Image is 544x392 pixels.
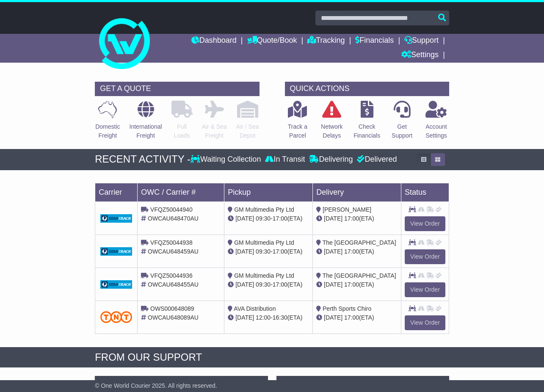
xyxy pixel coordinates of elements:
[344,248,359,255] span: 17:00
[95,82,259,96] div: GET A QUOTE
[235,215,254,222] span: [DATE]
[150,305,194,312] span: OWS000648089
[202,122,227,140] p: Air & Sea Freight
[405,249,445,264] a: View Order
[236,122,259,140] p: Air / Sea Depot
[130,122,162,140] p: International Freight
[191,155,263,164] div: Waiting Collection
[171,122,193,140] p: Full Loads
[320,100,343,145] a: NetworkDelays
[344,215,359,222] span: 17:00
[316,313,398,322] div: (ETA)
[324,248,342,255] span: [DATE]
[247,34,297,48] a: Quote/Book
[95,351,449,364] div: FROM OUR SUPPORT
[150,239,193,246] span: VFQZ50044938
[401,183,449,202] td: Status
[401,48,439,63] a: Settings
[100,311,132,323] img: TNT_Domestic.png
[425,122,447,140] p: Account Settings
[316,280,398,289] div: (ETA)
[234,272,294,279] span: GM Multimedia Pty Ltd
[228,247,309,256] div: - (ETA)
[100,280,132,289] img: GetCarrierServiceDarkLogo
[405,315,445,330] a: View Order
[405,216,445,231] a: View Order
[138,183,224,202] td: OWC / Carrier #
[148,314,199,321] span: OWCAU648089AU
[355,155,397,164] div: Delivered
[323,239,396,246] span: The [GEOGRAPHIC_DATA]
[235,314,254,321] span: [DATE]
[129,100,163,145] a: InternationalFreight
[353,122,380,140] p: Check Financials
[273,215,287,222] span: 17:00
[288,122,307,140] p: Track a Parcel
[353,100,381,145] a: CheckFinancials
[148,281,199,288] span: OWCAU648455AU
[95,153,191,166] div: RECENT ACTIVITY -
[323,272,396,279] span: The [GEOGRAPHIC_DATA]
[404,34,439,48] a: Support
[285,82,449,96] div: QUICK ACTIONS
[323,206,371,213] span: [PERSON_NAME]
[228,280,309,289] div: - (ETA)
[316,214,398,223] div: (ETA)
[391,100,413,145] a: GetSupport
[313,183,401,202] td: Delivery
[191,34,237,48] a: Dashboard
[234,206,294,213] span: GM Multimedia Pty Ltd
[95,122,120,140] p: Domestic Freight
[321,122,342,140] p: Network Delays
[307,155,355,164] div: Delivering
[150,206,193,213] span: VFQZ50044940
[324,215,342,222] span: [DATE]
[148,248,199,255] span: OWCAU648459AU
[344,281,359,288] span: 17:00
[95,100,120,145] a: DomesticFreight
[150,272,193,279] span: VFQZ50044936
[316,247,398,256] div: (ETA)
[287,100,308,145] a: Track aParcel
[273,281,287,288] span: 17:00
[235,281,254,288] span: [DATE]
[224,183,313,202] td: Pickup
[405,282,445,297] a: View Order
[234,239,294,246] span: GM Multimedia Pty Ltd
[256,215,271,222] span: 09:30
[324,314,342,321] span: [DATE]
[307,34,345,48] a: Tracking
[228,313,309,322] div: - (ETA)
[100,247,132,256] img: GetCarrierServiceDarkLogo
[148,215,199,222] span: OWCAU648470AU
[234,305,276,312] span: AVA Distribution
[273,314,287,321] span: 16:30
[273,248,287,255] span: 17:00
[323,305,371,312] span: Perth Sports Chiro
[228,214,309,223] div: - (ETA)
[235,248,254,255] span: [DATE]
[100,214,132,223] img: GetCarrierServiceDarkLogo
[263,155,307,164] div: In Transit
[355,34,394,48] a: Financials
[324,281,342,288] span: [DATE]
[256,281,271,288] span: 09:30
[256,248,271,255] span: 09:30
[425,100,447,145] a: AccountSettings
[95,183,138,202] td: Carrier
[256,314,271,321] span: 12:00
[392,122,412,140] p: Get Support
[344,314,359,321] span: 17:00
[95,382,217,389] span: © One World Courier 2025. All rights reserved.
